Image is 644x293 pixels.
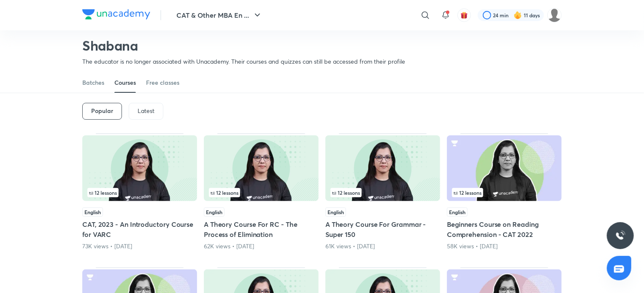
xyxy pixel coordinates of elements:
[330,188,435,197] div: left
[447,135,562,201] img: Thumbnail
[87,188,192,197] div: infocontainer
[82,219,197,239] h5: CAT, 2023 - An Introductory Course for VARC
[452,188,557,197] div: infocontainer
[82,133,197,250] div: CAT, 2023 - An Introductory Course for VARC
[325,135,440,201] img: Thumbnail
[204,207,225,217] span: English
[209,188,314,197] div: infosection
[454,190,482,195] span: 12 lessons
[204,242,319,250] div: 62K views • 2 years ago
[615,231,625,241] img: ttu
[460,11,468,19] img: avatar
[82,37,405,54] h2: Shabana
[332,190,360,195] span: 12 lessons
[452,188,557,197] div: left
[114,78,136,87] div: Courses
[171,7,268,24] button: CAT & Other MBA En ...
[146,73,179,93] a: Free classes
[204,219,319,239] h5: A Theory Course For RC - The Process of Elimination
[82,73,104,93] a: Batches
[82,135,197,201] img: Thumbnail
[447,133,562,250] div: Beginners Course on Reading Comprehension - CAT 2022
[89,190,117,195] span: 12 lessons
[447,219,562,239] h5: Beginners Course on Reading Comprehension - CAT 2022
[91,108,113,114] h6: Popular
[209,188,314,197] div: left
[325,133,440,250] div: A Theory Course For Grammar - Super 150
[325,207,346,217] span: English
[330,188,435,197] div: infosection
[114,73,136,93] a: Courses
[87,188,192,197] div: infosection
[452,188,557,197] div: infosection
[82,207,103,217] span: English
[204,135,319,201] img: Thumbnail
[82,9,150,19] img: Company Logo
[447,242,562,250] div: 58K views • 3 years ago
[325,219,440,239] h5: A Theory Course For Grammar - Super 150
[209,188,314,197] div: infocontainer
[457,8,471,22] button: avatar
[211,190,238,195] span: 12 lessons
[514,11,522,19] img: streak
[325,242,440,250] div: 61K views • 2 years ago
[87,188,192,197] div: left
[82,242,197,250] div: 73K views • 2 years ago
[204,133,319,250] div: A Theory Course For RC - The Process of Elimination
[330,188,435,197] div: infocontainer
[447,207,468,217] span: English
[146,78,179,87] div: Free classes
[547,8,562,22] img: Anubhav Singh
[82,9,150,22] a: Company Logo
[138,108,154,114] p: Latest
[82,78,104,87] div: Batches
[82,57,405,66] p: The educator is no longer associated with Unacademy. Their courses and quizzes can still be acces...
